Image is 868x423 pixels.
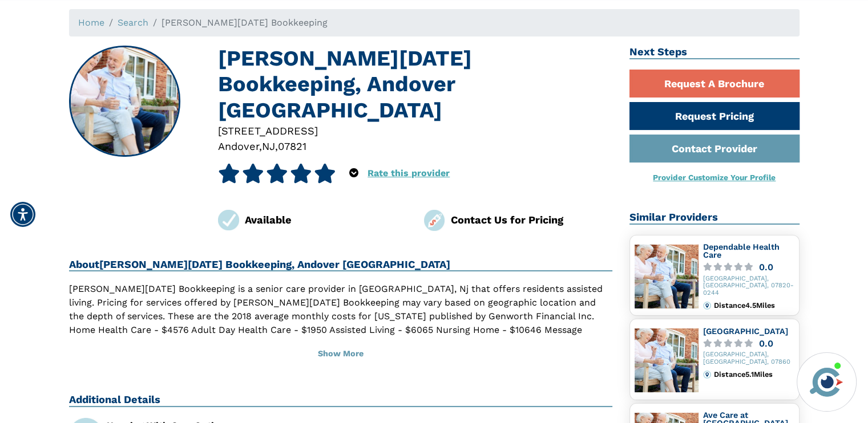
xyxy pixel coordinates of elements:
[642,190,857,345] iframe: iframe
[218,46,612,123] h1: [PERSON_NAME][DATE] Bookkeeping, Andover [GEOGRAPHIC_DATA]
[349,164,358,183] div: Popover trigger
[368,168,450,178] a: Rate this provider
[629,135,800,162] a: Contact Provider
[713,371,794,379] div: Distance 5.1 Miles
[259,140,262,152] span: ,
[218,140,259,152] span: Andover
[275,140,278,152] span: ,
[69,258,613,272] h2: About [PERSON_NAME][DATE] Bookkeeping, Andover [GEOGRAPHIC_DATA]
[69,9,800,36] nav: breadcrumb
[629,70,800,97] a: Request A Brochure
[703,371,711,379] img: distance.svg
[69,393,613,407] h2: Additional Details
[629,102,800,130] a: Request Pricing
[118,17,148,28] a: Search
[262,140,275,152] span: NJ
[703,351,794,366] div: [GEOGRAPHIC_DATA], [GEOGRAPHIC_DATA], 07860
[78,17,104,28] a: Home
[450,212,612,227] div: Contact Us for Pricing
[278,139,306,154] div: 07821
[218,123,612,139] div: [STREET_ADDRESS]
[69,341,613,367] button: Show More
[162,17,328,28] span: [PERSON_NAME][DATE] Bookkeeping
[245,212,407,227] div: Available
[653,173,776,182] a: Provider Customize Your Profile
[10,202,35,227] div: Accessibility Menu
[807,363,846,401] img: avatar
[69,282,613,351] p: [PERSON_NAME][DATE] Bookkeeping is a senior care provider in [GEOGRAPHIC_DATA], Nj that offers re...
[629,46,800,59] h2: Next Steps
[629,211,800,225] h2: Similar Providers
[759,339,773,348] div: 0.0
[70,47,179,156] img: Betty Toussaint Bookkeeping, Andover NJ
